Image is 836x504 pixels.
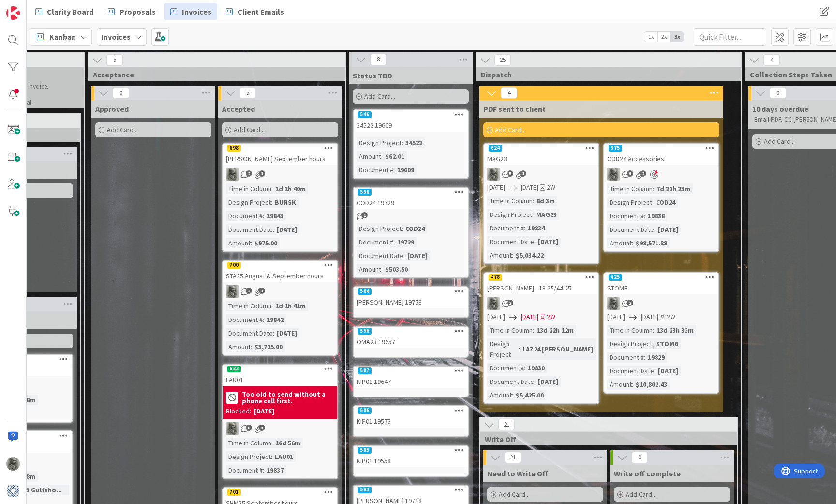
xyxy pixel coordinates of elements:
[30,3,99,20] a: Clarity Board
[607,211,644,221] div: Document #
[607,224,654,235] div: Document Date
[354,287,468,296] div: 564
[640,170,646,177] span: 2
[226,197,271,208] div: Design Project
[358,367,372,374] div: 587
[101,32,131,42] b: Invoices
[604,273,718,282] div: 625
[361,212,368,218] span: 1
[263,211,264,221] span: :
[252,238,280,248] div: $975.00
[512,390,513,400] span: :
[524,223,525,233] span: :
[525,363,547,373] div: 19830
[405,250,430,261] div: [DATE]
[364,92,395,101] span: Add Card...
[273,301,308,311] div: 1d 1h 41m
[271,301,273,311] span: :
[524,363,525,373] span: :
[383,151,407,162] div: $62.01
[654,325,696,336] div: 13d 23h 33m
[607,312,625,322] span: [DATE]
[271,451,272,462] span: :
[534,196,557,206] div: 8d 3m
[507,300,513,306] span: 2
[641,312,658,322] span: [DATE]
[226,406,251,416] div: Blocked:
[273,183,308,194] div: 1d 1h 40m
[354,406,468,415] div: 586
[226,341,251,352] div: Amount
[263,314,264,325] span: :
[222,104,255,114] span: Accepted
[164,3,217,20] a: Invoices
[273,224,274,235] span: :
[652,338,654,349] span: :
[358,328,372,335] div: 596
[633,379,670,390] div: $10,802.43
[223,153,337,165] div: [PERSON_NAME] September hours
[484,282,598,294] div: [PERSON_NAME] - 18.25/44.25
[47,6,93,17] span: Clarity Board
[614,469,681,478] span: Write off complete
[227,489,241,496] div: 701
[354,446,468,455] div: 585
[226,285,239,298] img: PA
[358,111,372,118] div: 546
[487,183,505,193] span: [DATE]
[487,338,519,360] div: Design Project
[653,325,654,336] span: :
[521,183,538,193] span: [DATE]
[507,170,513,177] span: 5
[246,288,252,294] span: 2
[644,352,645,363] span: :
[505,452,521,463] span: 21
[633,238,670,248] div: $98,571.88
[226,238,251,248] div: Amount
[223,168,337,181] div: PA
[107,125,138,134] span: Add Card...
[520,170,526,177] span: 1
[226,438,271,448] div: Time in Column
[6,484,20,498] img: avatar
[223,144,337,153] div: 698
[234,125,265,134] span: Add Card...
[223,285,337,298] div: PA
[487,168,500,181] img: PA
[607,183,653,194] div: Time in Column
[654,338,681,349] div: STOMB
[357,264,381,275] div: Amount
[263,465,264,475] span: :
[251,238,252,248] span: :
[223,270,337,282] div: STA25 August & September hours
[607,297,620,310] img: PA
[607,238,632,248] div: Amount
[654,224,656,235] span: :
[354,327,468,348] div: 596OMA23 19657
[604,297,718,310] div: PA
[354,327,468,336] div: 596
[607,379,632,390] div: Amount
[6,6,20,20] img: Visit kanbanzone.com
[694,28,766,46] input: Quick Filter...
[354,119,468,132] div: 34522 19609
[239,87,256,99] span: 5
[223,365,337,373] div: 623
[395,237,417,247] div: 19729
[403,250,405,261] span: :
[632,238,633,248] span: :
[354,197,468,209] div: COD24 19729
[547,312,555,322] div: 2W
[354,188,468,209] div: 556COD24 19729
[353,71,392,80] span: Status TBD
[627,300,633,306] span: 2
[20,1,44,13] span: Support
[667,312,675,322] div: 2W
[119,6,156,17] span: Proposals
[627,170,633,177] span: 9
[354,367,468,375] div: 587
[220,3,290,20] a: Client Emails
[487,297,500,310] img: PA
[604,153,718,165] div: COD24 Accessories
[246,425,252,431] span: 6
